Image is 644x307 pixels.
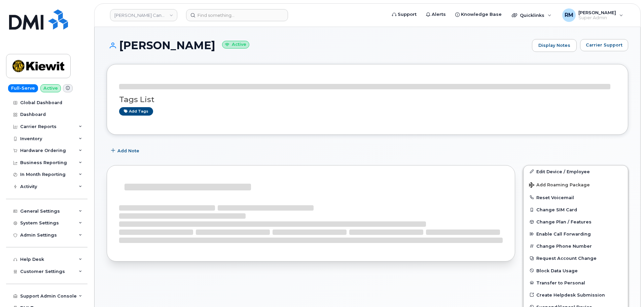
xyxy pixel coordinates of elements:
h1: [PERSON_NAME] [107,39,529,51]
button: Request Account Change [524,252,628,264]
button: Block Data Usage [524,265,628,277]
span: Carrier Support [586,42,622,48]
button: Enable Call Forwarding [524,228,628,240]
button: Add Roaming Package [524,178,628,191]
button: Reset Voicemail [524,191,628,204]
a: Display Notes [532,39,577,52]
h3: Tags List [119,95,616,104]
a: Create Helpdesk Submission [524,289,628,301]
span: Enable Call Forwarding [536,232,591,237]
span: Add Roaming Package [529,182,590,189]
a: Edit Device / Employee [524,165,628,178]
button: Change Plan / Features [524,216,628,228]
a: Add tags [119,107,153,116]
button: Add Note [107,145,145,157]
span: Change Plan / Features [536,219,592,224]
button: Transfer to Personal [524,277,628,289]
button: Change Phone Number [524,240,628,252]
button: Change SIM Card [524,204,628,216]
button: Carrier Support [580,39,628,51]
span: Add Note [117,148,139,154]
small: Active [222,41,249,49]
